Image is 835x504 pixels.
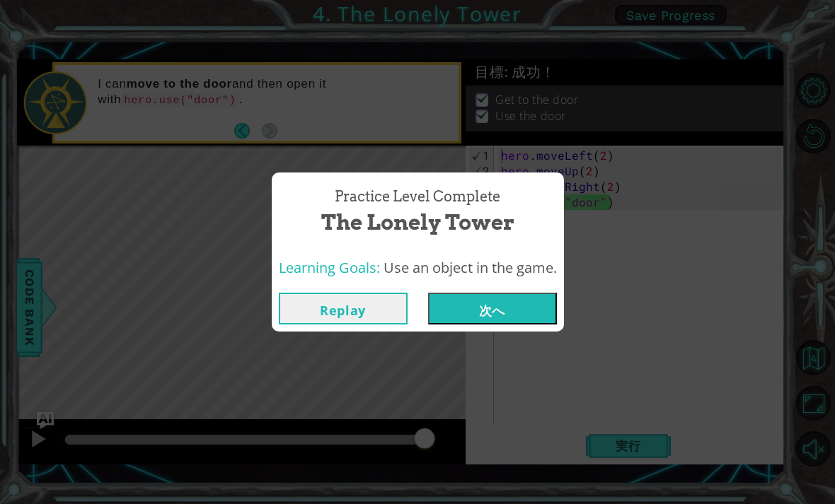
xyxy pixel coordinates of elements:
[321,207,514,238] span: The Lonely Tower
[335,187,500,207] span: Practice Level Complete
[428,293,557,324] button: 次へ
[279,293,408,324] button: Replay
[384,258,557,277] span: Use an object in the game.
[279,258,380,277] span: Learning Goals:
